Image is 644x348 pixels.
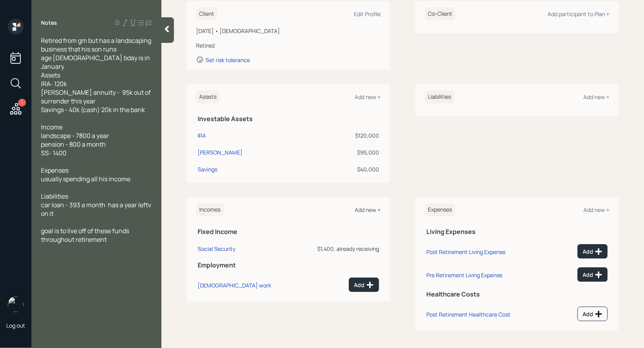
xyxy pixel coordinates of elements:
button: Add [349,278,379,292]
div: [DATE] • [DEMOGRAPHIC_DATA] [196,27,381,35]
div: Post Retirement Living Expense [426,248,505,256]
div: Post Retirement Healthcare Cost [426,311,511,318]
div: $95,000 [316,148,379,157]
label: Notes [41,19,57,27]
h6: Incomes [196,203,224,216]
span: goal is to live off of these funds throughout retirement [41,226,130,244]
button: Add [577,307,608,321]
div: Pre Retirement Living Expense [426,271,502,279]
div: Add new + [583,206,609,214]
div: 1 [18,99,26,107]
span: Expenses usually spending all his income [41,166,130,183]
div: [PERSON_NAME] [198,148,242,157]
h6: Expenses [425,203,455,216]
h6: Client [196,7,217,20]
img: treva-nostdahl-headshot.png [8,296,24,312]
div: Add [583,271,603,279]
div: Add new + [355,206,381,214]
div: Log out [6,322,25,329]
div: Add [583,310,603,318]
div: Add [583,248,603,256]
div: Social Security [198,245,235,252]
h5: Living Expenses [426,228,608,236]
h6: Assets [196,90,220,103]
div: Retired [196,41,381,50]
div: Add [354,281,374,289]
div: IRA [198,131,206,140]
h5: Fixed Income [198,228,379,236]
span: Retired from gm but has a landscaping business that his son runs age [DEMOGRAPHIC_DATA] bday is i... [41,36,152,114]
h6: Co-Client [425,7,455,20]
div: Set risk tolerance [205,56,250,64]
h5: Investable Assets [198,115,379,123]
div: Add new + [583,93,609,101]
h5: Employment [198,261,379,269]
h6: Liabilities [425,90,454,103]
div: Add participant to Plan + [548,10,609,18]
div: Edit Profile [354,10,381,18]
div: Add new + [355,93,381,101]
span: Income landscape - 7800 a year pension - 800 a month SS- 1400 [41,123,109,157]
h5: Healthcare Costs [426,291,608,298]
span: Liabilities car loan - 393 a month has a year leftv on it [41,192,152,218]
div: [DEMOGRAPHIC_DATA] work [198,282,271,289]
div: $1,400, already receiving [298,245,379,253]
button: Add [577,244,608,259]
div: $40,000 [316,165,379,173]
div: $120,000 [316,131,379,140]
div: Savings [198,165,217,173]
button: Add [577,267,608,282]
